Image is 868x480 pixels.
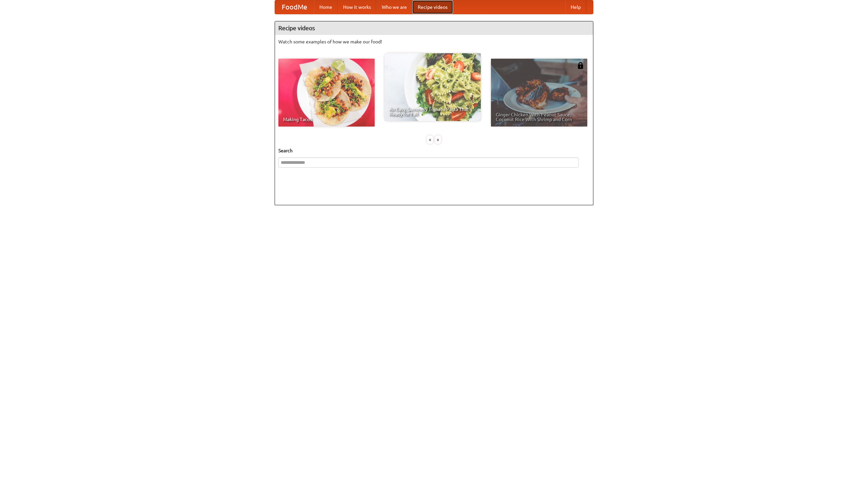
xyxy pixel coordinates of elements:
a: FoodMe [275,0,314,14]
a: Who we are [376,0,412,14]
p: Watch some examples of how we make our food! [278,38,590,45]
a: Help [565,0,586,14]
img: 483408.png [577,62,584,69]
h5: Search [278,147,590,154]
h4: Recipe videos [275,21,593,35]
div: » [435,135,441,144]
span: Making Tacos [283,117,370,122]
a: An Easy, Summery Tomato Pasta That's Ready for Fall [384,53,481,121]
a: How it works [338,0,376,14]
a: Recipe videos [412,0,453,14]
div: « [427,135,433,144]
span: An Easy, Summery Tomato Pasta That's Ready for Fall [389,107,476,116]
a: Making Tacos [278,59,375,127]
a: Home [314,0,338,14]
